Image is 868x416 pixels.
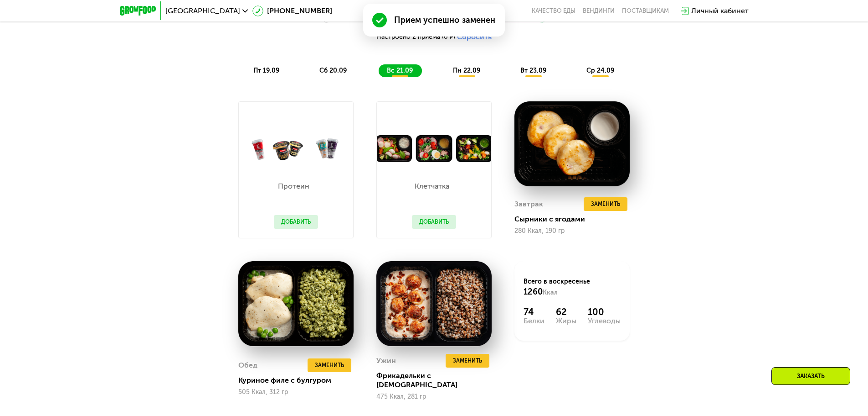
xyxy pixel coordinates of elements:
a: Качество еды [532,7,575,15]
span: Заменить [453,356,482,365]
span: вт 23.09 [520,67,546,74]
button: Заменить [584,197,627,211]
div: Фрикадельки с [DEMOGRAPHIC_DATA] [376,371,499,390]
div: Всего в воскресенье [524,277,621,297]
div: Углеводы [588,317,621,325]
span: Ккал [543,289,558,296]
div: Ужин [376,354,396,368]
div: 280 Ккал, 190 гр [514,227,630,235]
span: Настроено 2 приема (0 ₽) [376,34,455,40]
div: Сырники с ягодами [514,215,637,224]
div: Жиры [556,317,576,325]
div: Белки [524,317,544,325]
span: пн 22.09 [453,67,480,74]
div: Завтрак [514,197,543,211]
img: Success [372,13,387,27]
div: Личный кабинет [691,5,749,16]
button: Заменить [446,354,489,368]
div: 62 [556,306,576,317]
p: Клетчатка [412,183,452,190]
button: Сбросить [457,32,492,42]
div: 74 [524,306,544,317]
span: 1260 [524,287,543,297]
span: [GEOGRAPHIC_DATA] [165,7,240,15]
span: пт 19.09 [253,67,279,74]
div: 475 Ккал, 281 гр [376,393,492,400]
div: Заказать [771,367,850,385]
p: Протеин [274,183,313,190]
span: Заменить [315,361,344,370]
div: Куриное филе с булгуром [238,376,361,385]
div: 505 Ккал, 312 гр [238,389,354,396]
span: вс 21.09 [387,67,413,74]
div: Обед [238,358,257,372]
a: [PHONE_NUMBER] [252,5,332,16]
span: ср 24.09 [586,67,614,74]
button: Заменить [308,358,351,372]
a: Вендинги [583,7,615,15]
div: Прием успешно заменен [394,15,495,26]
button: Добавить [274,215,318,229]
button: Добавить [412,215,456,229]
span: сб 20.09 [319,67,347,74]
div: поставщикам [622,7,669,15]
div: 100 [588,306,621,317]
span: Заменить [591,200,620,209]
